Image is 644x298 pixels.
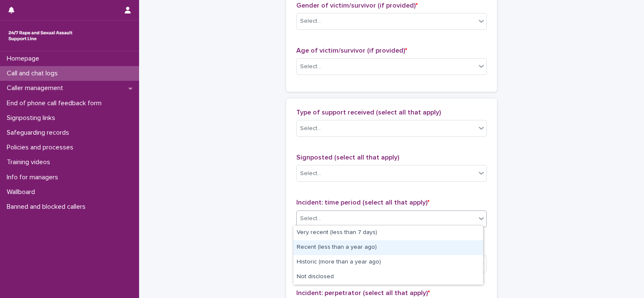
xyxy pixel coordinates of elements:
[3,129,76,137] p: Safeguarding records
[3,69,64,77] p: Call and chat logs
[296,109,441,116] span: Type of support received (select all that apply)
[296,154,399,161] span: Signposted (select all that apply)
[300,17,321,26] div: Select...
[296,290,430,296] span: Incident: perpetrator (select all that apply)
[300,62,321,71] div: Select...
[3,144,80,152] p: Policies and processes
[3,158,57,166] p: Training videos
[3,188,42,196] p: Wallboard
[3,203,92,211] p: Banned and blocked callers
[296,199,429,206] span: Incident: time period (select all that apply)
[293,226,483,240] div: Very recent (less than 7 days)
[293,270,483,285] div: Not disclosed
[3,55,46,63] p: Homepage
[7,27,74,44] img: rhQMoQhaT3yELyF149Cw
[293,255,483,270] div: Historic (more than a year ago)
[296,47,407,54] span: Age of victim/survivor (if provided)
[3,84,70,92] p: Caller management
[296,2,418,9] span: Gender of victim/survivor (if provided)
[300,169,321,178] div: Select...
[3,173,65,181] p: Info for managers
[3,114,62,122] p: Signposting links
[293,240,483,255] div: Recent (less than a year ago)
[300,124,321,133] div: Select...
[300,214,321,223] div: Select...
[3,99,108,107] p: End of phone call feedback form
